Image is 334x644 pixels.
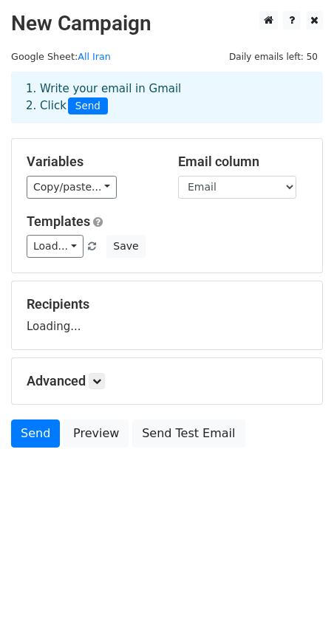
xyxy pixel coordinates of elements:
a: Copy/paste... [27,176,117,199]
a: Templates [27,213,90,229]
h2: New Campaign [11,11,323,36]
button: Save [106,235,145,258]
small: Google Sheet: [11,51,111,62]
a: Send [11,419,60,448]
a: Daily emails left: 50 [224,51,323,62]
h5: Advanced [27,373,307,389]
a: Load... [27,235,83,258]
h5: Recipients [27,296,307,312]
div: 1. Write your email in Gmail 2. Click [15,80,319,114]
a: Preview [64,419,129,448]
span: Daily emails left: 50 [224,49,323,65]
span: Send [68,97,108,115]
a: Send Test Email [132,419,245,448]
h5: Email column [178,154,307,170]
div: Loading... [27,296,307,335]
a: All Iran [78,51,111,62]
h5: Variables [27,154,156,170]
